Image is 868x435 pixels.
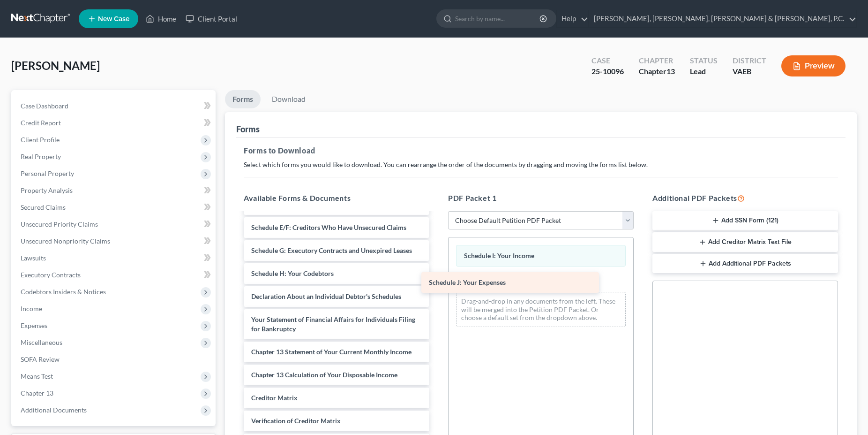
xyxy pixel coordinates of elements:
[781,55,846,76] button: Preview
[141,10,181,27] a: Home
[456,292,626,327] div: Drag-and-drop in any documents from the left. These will be merged into the Petition PDF Packet. ...
[236,123,260,135] div: Forms
[13,250,216,267] a: Lawsuits
[429,278,506,286] span: Schedule J: Your Expenses
[21,220,98,228] span: Unsecured Priority Claims
[21,203,66,211] span: Secured Claims
[225,90,261,108] a: Forms
[690,55,718,66] div: Status
[13,216,216,233] a: Unsecured Priority Claims
[13,182,216,199] a: Property Analysis
[251,417,341,425] span: Verification of Creditor Matrix
[652,232,838,252] button: Add Creditor Matrix Text File
[21,321,47,329] span: Expenses
[13,351,216,368] a: SOFA Review
[21,288,106,296] span: Codebtors Insiders & Notices
[21,119,61,127] span: Credit Report
[21,169,74,177] span: Personal Property
[21,406,87,414] span: Additional Documents
[591,66,624,77] div: 25-10096
[557,10,588,27] a: Help
[455,10,541,27] input: Search by name...
[666,67,675,76] span: 13
[21,355,60,363] span: SOFA Review
[21,372,53,380] span: Means Test
[21,389,53,397] span: Chapter 13
[464,252,534,259] span: Schedule I: Your Income
[639,66,675,77] div: Chapter
[21,102,68,110] span: Case Dashboard
[448,192,634,204] h5: PDF Packet 1
[733,66,766,77] div: VAEB
[13,114,216,131] a: Credit Report
[13,267,216,283] a: Executory Contracts
[251,269,334,277] span: Schedule H: Your Codebtors
[21,237,110,245] span: Unsecured Nonpriority Claims
[652,254,838,274] button: Add Additional PDF Packets
[251,371,397,379] span: Chapter 13 Calculation of Your Disposable Income
[13,98,216,114] a: Case Dashboard
[251,394,298,402] span: Creditor Matrix
[13,199,216,216] a: Secured Claims
[21,271,81,279] span: Executory Contracts
[21,153,61,160] span: Real Property
[251,292,401,300] span: Declaration About an Individual Debtor's Schedules
[690,66,718,77] div: Lead
[21,136,60,144] span: Client Profile
[251,348,412,356] span: Chapter 13 Statement of Your Current Monthly Income
[244,160,838,169] p: Select which forms you would like to download. You can rearrange the order of the documents by dr...
[21,305,42,313] span: Income
[244,145,838,156] h5: Forms to Download
[264,90,313,108] a: Download
[639,55,675,66] div: Chapter
[21,186,73,194] span: Property Analysis
[589,10,856,27] a: [PERSON_NAME], [PERSON_NAME], [PERSON_NAME] & [PERSON_NAME], P.C.
[21,254,46,262] span: Lawsuits
[652,192,838,204] h5: Additional PDF Packets
[251,246,412,254] span: Schedule G: Executory Contracts and Unexpired Leases
[244,192,429,204] h5: Available Forms & Documents
[181,10,242,27] a: Client Portal
[251,315,415,333] span: Your Statement of Financial Affairs for Individuals Filing for Bankruptcy
[98,15,129,23] span: New Case
[251,223,406,231] span: Schedule E/F: Creditors Who Have Unsecured Claims
[733,55,766,66] div: District
[652,211,838,231] button: Add SSN Form (121)
[21,338,62,346] span: Miscellaneous
[591,55,624,66] div: Case
[11,59,100,72] span: [PERSON_NAME]
[13,233,216,250] a: Unsecured Nonpriority Claims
